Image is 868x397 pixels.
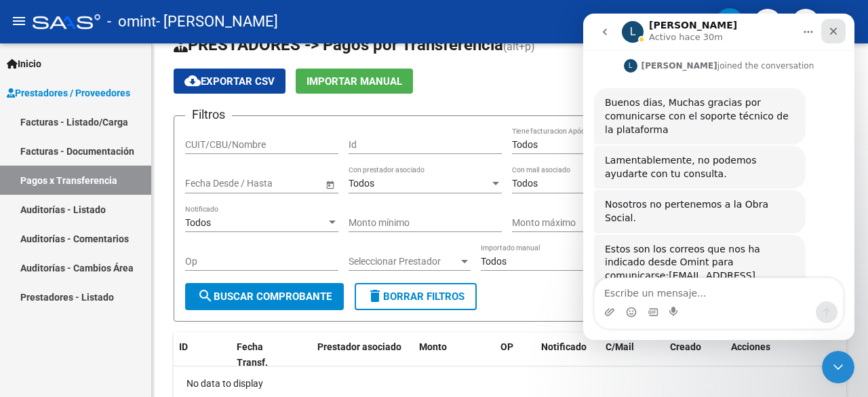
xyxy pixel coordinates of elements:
mat-icon: search [197,288,214,304]
button: Open calendar [323,177,337,191]
span: Inicio [7,56,41,71]
span: (alt+p) [503,40,535,53]
iframe: Intercom live chat [583,14,854,340]
span: Acciones [731,341,770,352]
div: Ludmila dice… [11,221,260,334]
span: Prestadores / Proveedores [7,86,130,100]
div: Estos son los correos que nos ha indicado desde Omint para comunicarse: o [22,229,212,296]
button: Borrar Filtros [355,283,477,310]
button: Buscar Comprobante [185,283,344,310]
span: Todos [349,178,374,189]
span: Monto [419,341,447,352]
datatable-header-cell: Notificado [536,333,600,377]
span: Seleccionar Prestador [349,256,458,267]
datatable-header-cell: Creado [665,333,726,377]
input: Fecha fin [246,178,313,189]
button: Selector de emoji [43,293,54,304]
span: Todos [185,217,211,228]
button: Start recording [86,293,97,304]
datatable-header-cell: OP [495,333,536,377]
div: Estos son los correos que nos ha indicado desde Omint para comunicarse:[EMAIL_ADDRESS][DOMAIN_NAM... [11,221,222,304]
h3: Filtros [185,105,232,124]
datatable-header-cell: Acciones [726,333,848,377]
button: Enviar un mensaje… [233,288,254,309]
span: Importar Manual [307,75,402,88]
datatable-header-cell: Fecha Transf. [231,333,292,377]
span: Fecha Transf. [237,341,268,368]
span: Buscar Comprobante [197,290,332,303]
span: - [PERSON_NAME] [156,7,278,37]
span: Borrar Filtros [367,290,465,303]
span: Todos [512,139,538,150]
span: - omint [107,7,156,37]
datatable-header-cell: C/Mail [600,333,665,377]
datatable-header-cell: Prestador asociado [312,333,414,377]
datatable-header-cell: Monto [414,333,495,377]
span: Prestador asociado [317,341,401,352]
span: OP [500,341,513,352]
textarea: Escribe un mensaje... [12,265,260,288]
span: Exportar CSV [184,75,275,88]
a: [EMAIL_ADDRESS][DOMAIN_NAME] [22,257,172,281]
mat-icon: cloud_download [184,73,201,89]
input: Fecha inicio [185,178,235,189]
button: Importar Manual [296,69,413,94]
button: Selector de gif [64,293,75,304]
span: ID [179,341,188,352]
button: Exportar CSV [174,69,285,94]
mat-icon: delete [367,288,383,304]
mat-icon: menu [11,13,27,29]
button: Adjuntar un archivo [21,293,32,304]
span: PRESTADORES -> Pagos por Transferencia [174,35,503,54]
span: C/Mail [606,341,634,352]
span: Todos [481,256,507,267]
iframe: Intercom live chat [822,351,854,383]
datatable-header-cell: ID [174,333,231,377]
span: Notificado [541,341,587,352]
span: Creado [670,341,701,352]
span: Todos [512,178,538,189]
